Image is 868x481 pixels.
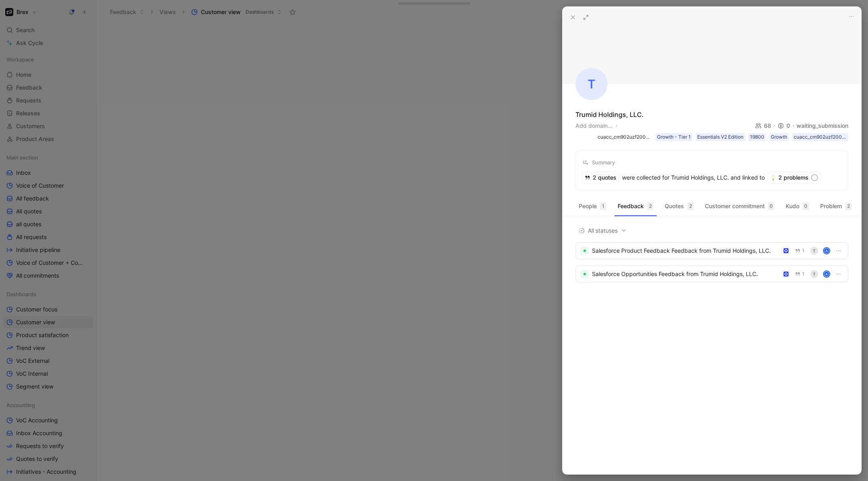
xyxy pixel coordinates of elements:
[802,248,805,253] span: 1
[647,202,653,210] div: 2
[614,200,657,213] button: Feedback
[575,68,608,100] div: T
[770,175,776,180] img: 💡
[802,272,805,276] span: 1
[817,200,855,213] button: Problem
[750,133,764,141] div: 19800
[793,246,806,255] button: 1
[793,270,806,278] button: 1
[575,266,848,282] a: Salesforce Opportunities Feedback from Trumid Holdings, LLC.1TA
[575,110,644,119] div: Trumid Holdings, LLC.
[592,246,779,256] div: Salesforce Product Feedback Feedback from Trumid Holdings, LLC.
[582,172,765,183] div: were collected for Trumid Holdings, LLC. and linked to
[796,121,848,131] div: waiting_submission
[657,133,691,141] div: Growth - Tier 1
[592,269,779,279] div: Salesforce Opportunities Feedback from Trumid Holdings, LLC.
[697,133,743,141] div: Essentials V2 Edition
[771,133,787,141] div: Growth
[824,248,829,254] div: A
[575,225,629,236] button: All statuses
[702,200,778,213] button: Customer commitment
[824,271,829,277] div: A
[575,242,848,259] a: Salesforce Product Feedback Feedback from Trumid Holdings, LLC.1TA
[768,172,821,183] div: 2 problems
[578,226,626,235] span: All statuses
[810,270,818,278] div: T
[782,200,812,213] button: Kudo
[687,202,694,210] div: 2
[794,133,847,141] div: cuacc_cm902uzf2000l01ornkgz3rxy
[810,247,818,255] div: T
[768,202,774,210] div: 0
[600,202,606,210] div: 1
[778,121,796,131] div: 0
[575,200,610,213] button: People
[802,202,809,210] div: 0
[598,133,651,141] div: cuacc_cm902uzf2000l01ornkgz3rxy
[845,202,852,210] div: 2
[582,172,619,183] div: 2 quotes
[575,121,612,131] button: Add domain…
[582,158,615,167] div: Summary
[661,200,697,213] button: Quotes
[755,121,778,131] div: 68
